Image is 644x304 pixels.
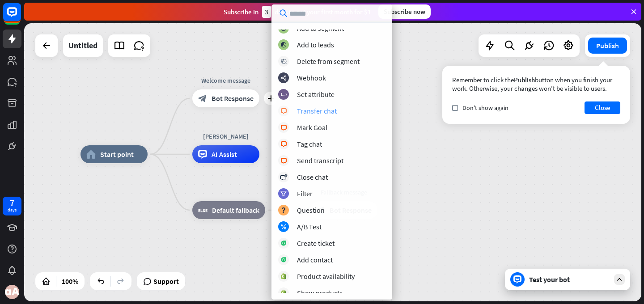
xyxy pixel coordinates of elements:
[297,239,335,248] div: Create ticket
[281,207,286,213] i: block_question
[297,173,328,182] div: Close chat
[224,6,371,18] div: Subscribe in days to get your first month for $1
[297,106,337,115] div: Transfer chat
[452,76,620,93] div: Remember to click the button when you finish your work. Otherwise, your changes won’t be visible ...
[297,156,343,165] div: Send transcript
[280,174,287,180] i: block_close_chat
[281,224,287,230] i: block_ab_testing
[297,272,355,281] div: Product availability
[212,94,254,103] span: Bot Response
[100,150,134,159] span: Start point
[8,207,17,213] div: days
[262,6,271,18] div: 3
[280,141,287,147] i: block_livechat
[186,132,266,141] div: [PERSON_NAME]
[68,34,97,57] div: Untitled
[212,206,259,215] span: Default fallback
[186,76,266,85] div: Welcome message
[280,125,287,131] i: block_livechat
[297,288,343,297] div: Show products
[378,4,431,19] div: Subscribe now
[198,94,207,103] i: block_bot_response
[212,150,237,159] span: AI Assist
[297,206,325,215] div: Question
[280,158,287,164] i: block_livechat
[3,197,21,215] a: 7 days
[514,76,535,84] span: Publish
[86,150,96,159] i: home_2
[297,40,334,49] div: Add to leads
[297,255,333,264] div: Add contact
[280,191,287,197] i: filter
[529,275,610,284] div: Test your bot
[297,123,327,132] div: Mark Goal
[297,73,326,82] div: Webhook
[297,139,322,148] div: Tag chat
[198,206,208,215] i: block_fallback
[281,59,287,64] i: block_delete_from_segment
[297,90,335,99] div: Set attribute
[462,104,508,112] span: Don't show again
[153,274,179,288] span: Support
[281,92,287,97] i: block_set_attribute
[10,199,14,207] div: 7
[588,38,627,54] button: Publish
[297,57,360,66] div: Delete from segment
[267,95,274,101] i: plus
[280,42,287,48] i: block_add_to_segment
[280,108,287,114] i: block_livechat
[297,222,322,231] div: A/B Test
[585,101,620,114] button: Close
[281,75,287,81] i: webhooks
[7,4,34,30] button: Open LiveChat chat widget
[297,189,313,198] div: Filter
[59,274,81,288] div: 100%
